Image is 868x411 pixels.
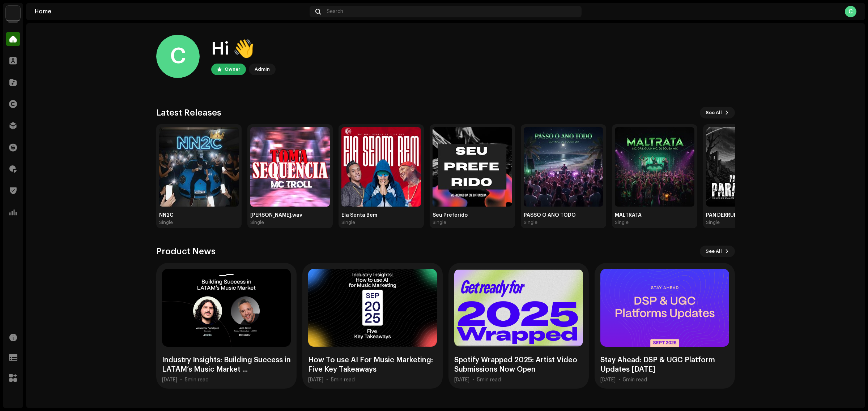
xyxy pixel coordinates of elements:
div: • [326,377,328,383]
div: Single [250,220,264,225]
div: 5 [623,377,647,383]
div: Single [433,220,446,225]
h3: Latest Releases [156,107,221,118]
div: 5 [477,377,501,383]
div: Single [706,220,720,225]
img: 53111c45-e69d-4a24-81bf-e14a467c0aaf [433,127,512,207]
div: Seu Preferido [433,212,512,218]
div: [DATE] [600,377,616,383]
div: • [472,377,474,383]
div: C [845,6,856,17]
div: Hi 👋 [211,38,276,61]
div: Admin [255,65,270,74]
div: Owner [225,65,240,74]
div: Spotify Wrapped 2025: Artist Video Submissions Now Open [454,355,583,374]
img: 9c922a72-4201-47cd-abd4-dbd57818af7f [341,127,421,207]
img: 876c1437-3b7a-442c-9ce9-3312c40b7f39 [706,127,786,207]
div: Single [159,220,173,225]
img: 730b9dfe-18b5-4111-b483-f30b0c182d82 [6,6,20,20]
div: Single [341,220,355,225]
div: [PERSON_NAME].wav [250,212,330,218]
img: e7755eda-1daa-4b25-8062-98e10d422b3f [159,127,239,207]
div: 5 [331,377,355,383]
div: Single [524,220,537,225]
img: 4fb16167-5aaf-4ecd-b0e2-a537b31d8518 [615,127,694,207]
div: 5 [185,377,209,383]
div: MALTRATA [615,212,694,218]
div: PAN DERRUBA PARAISOPOLIS [706,212,786,218]
span: See All [706,105,722,120]
div: Home [35,9,307,14]
button: See All [700,246,735,257]
div: Single [615,220,629,225]
div: [DATE] [308,377,323,383]
div: • [180,377,182,383]
button: See All [700,107,735,118]
span: See All [706,244,722,259]
div: • [618,377,620,383]
div: Industry Insights: Building Success in LATAM’s Music Market ... [162,355,291,374]
span: Search [327,9,343,14]
img: b1ecda75-c715-4198-af8b-86cb7de1a77b [250,127,330,207]
div: PASSO O ANO TODO [524,212,603,218]
div: How To use AI For Music Marketing: Five Key Takeaways [308,355,437,374]
div: [DATE] [454,377,469,383]
h3: Product News [156,246,216,257]
span: min read [334,377,355,382]
div: C [156,35,200,78]
span: min read [626,377,647,382]
div: Stay Ahead: DSP & UGC Platform Updates [DATE] [600,355,729,374]
img: 391e44dd-75d6-4c7b-b2cf-6112fdfe070b [524,127,603,207]
div: Ela Senta Bem [341,212,421,218]
div: [DATE] [162,377,177,383]
div: NN2C [159,212,239,218]
span: min read [480,377,501,382]
span: min read [188,377,209,382]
